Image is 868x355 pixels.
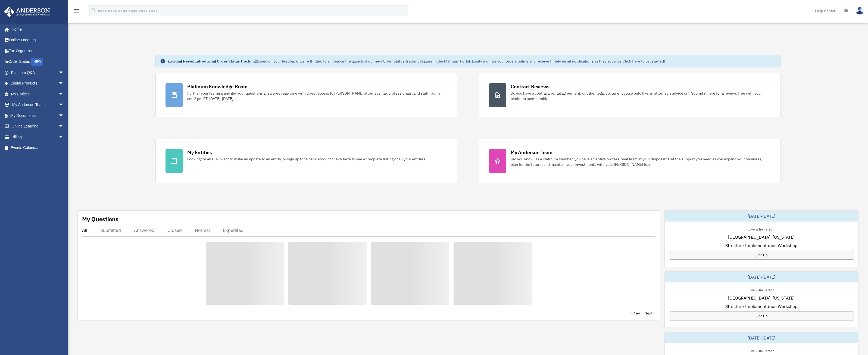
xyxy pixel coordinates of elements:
[73,8,80,14] i: menu
[187,149,212,156] div: My Entities
[168,58,665,64] div: Based on your feedback, we're thrilled to announce the launch of our new Order Status Tracking fe...
[629,310,640,316] a: < Prev
[4,121,72,132] a: Online Learningarrow_drop_down
[511,156,770,167] div: Did you know, as a Platinum Member, you have an entire professional team at your disposal? Get th...
[82,215,118,223] div: My Questions
[58,132,69,143] span: arrow_drop_down
[479,139,780,183] a: My Anderson Team Did you know, as a Platinum Member, you have an entire professional team at your...
[187,83,248,90] div: Platinum Knowledge Room
[665,332,858,343] div: [DATE]-[DATE]
[82,228,87,233] div: All
[669,312,854,320] a: Sign Up
[223,228,243,233] div: Expedited
[195,228,210,233] div: Normal
[4,132,72,142] a: Billingarrow_drop_down
[155,73,457,117] a: Platinum Knowledge Room Further your learning and get your questions answered real-time with dire...
[58,67,69,78] span: arrow_drop_down
[58,121,69,132] span: arrow_drop_down
[623,59,665,64] a: Click Here to get started!
[4,142,72,153] a: Events Calendar
[155,139,457,183] a: My Entities Looking for an EIN, want to make an update to an entity, or sign up for a bank accoun...
[31,58,43,66] div: NEW
[511,91,770,101] div: Do you have a contract, rental agreement, or other legal document you would like an attorney's ad...
[4,110,72,121] a: My Documentsarrow_drop_down
[725,242,797,249] span: Structure Implementation Workshop
[58,89,69,100] span: arrow_drop_down
[4,99,72,110] a: My Anderson Teamarrow_drop_down
[73,10,80,14] a: menu
[58,99,69,111] span: arrow_drop_down
[58,78,69,89] span: arrow_drop_down
[134,228,154,233] div: Answered
[4,78,72,89] a: Digital Productsarrow_drop_down
[4,24,69,35] a: Home
[4,56,72,67] a: Order StatusNEW
[167,228,182,233] div: Closed
[744,287,779,292] div: Live & In-Person
[665,272,858,282] div: [DATE]-[DATE]
[644,310,655,316] a: Next >
[168,59,257,64] strong: Exciting News: Introducing Order Status Tracking!
[2,7,52,17] img: Anderson Advisors Platinum Portal
[856,7,864,15] img: User Pic
[4,89,72,99] a: My Entitiesarrow_drop_down
[728,234,795,240] span: [GEOGRAPHIC_DATA], [US_STATE]
[187,91,447,101] div: Further your learning and get your questions answered real-time with direct access to [PERSON_NAM...
[58,110,69,121] span: arrow_drop_down
[665,211,858,222] div: [DATE]-[DATE]
[4,35,72,46] a: Online Ordering
[725,303,797,310] span: Structure Implementation Workshop
[728,295,795,301] span: [GEOGRAPHIC_DATA], [US_STATE]
[4,67,72,78] a: Platinum Q&Aarrow_drop_down
[100,228,121,233] div: Submitted
[91,7,97,13] i: search
[4,45,72,56] a: Tax Organizers
[187,156,426,162] div: Looking for an EIN, want to make an update to an entity, or sign up for a bank account? Click her...
[669,251,854,260] a: Sign Up
[744,348,779,353] div: Live & In-Person
[511,149,552,156] div: My Anderson Team
[744,226,779,232] div: Live & In-Person
[479,73,780,117] a: Contract Reviews Do you have a contract, rental agreement, or other legal document you would like...
[511,83,549,90] div: Contract Reviews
